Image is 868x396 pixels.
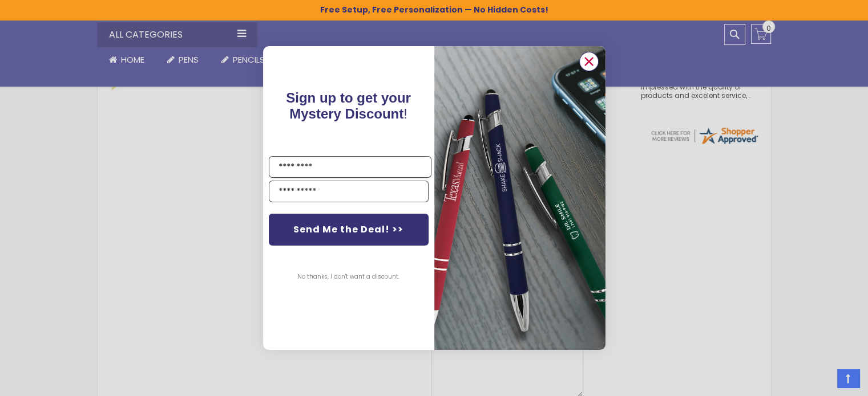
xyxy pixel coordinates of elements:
[434,46,605,350] img: 081b18bf-2f98-4675-a917-09431eb06994.jpeg
[774,365,868,396] iframe: Google Customer Reviews
[292,263,405,291] button: No thanks, I don't want a discount.
[286,90,411,121] span: !
[269,181,429,202] input: YOUR EMAIL
[579,52,599,71] button: Close dialog
[269,214,429,246] button: Send Me the Deal! >>
[286,90,411,121] span: Sign up to get your Mystery Discount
